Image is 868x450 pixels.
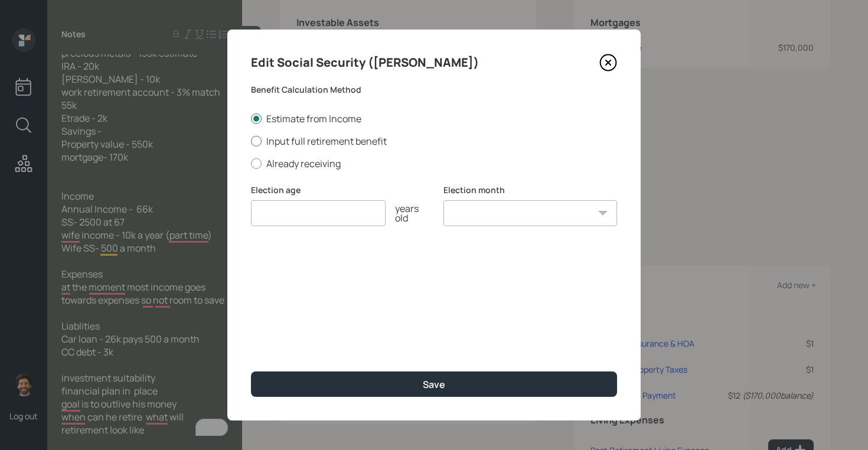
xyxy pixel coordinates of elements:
[251,371,617,397] button: Save
[251,53,479,72] h4: Edit Social Security ([PERSON_NAME])
[251,84,617,96] label: Benefit Calculation Method
[386,204,425,223] div: years old
[251,157,617,170] label: Already receiving
[251,184,425,196] label: Election age
[251,135,617,148] label: Input full retirement benefit
[423,378,445,391] div: Save
[443,184,617,196] label: Election month
[251,112,617,125] label: Estimate from Income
